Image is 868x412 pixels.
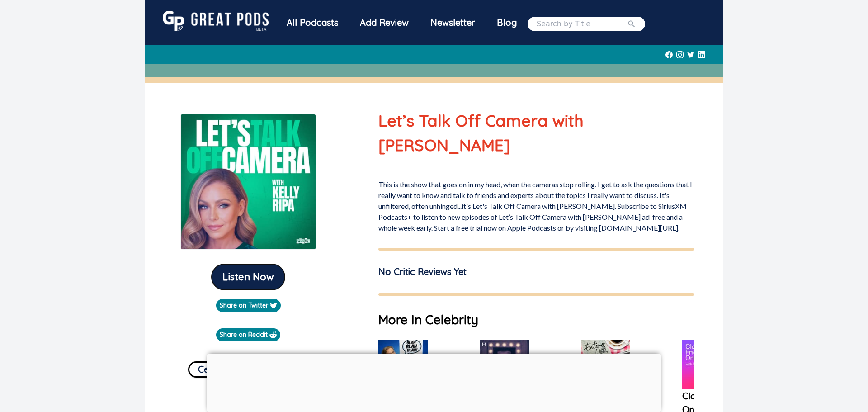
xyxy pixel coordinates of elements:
div: Newsletter [420,11,486,34]
button: Listen Now [212,264,285,290]
a: Celebrity [188,358,245,378]
button: Celebrity [188,361,245,378]
img: Eating Out with Eric & Steve [581,340,630,389]
img: GreatPods [163,11,269,31]
a: All Podcasts [276,11,349,37]
a: Share on Twitter [216,299,281,312]
img: Celebrity Pets: Fur Real Stories [480,340,529,389]
a: Share on Reddit [216,328,280,341]
iframe: Advertisement [207,354,661,410]
p: This is the show that goes on in my head, when the cameras stop rolling. I get to ask the questio... [378,175,694,233]
div: All Podcasts [276,11,349,34]
p: Let’s Talk Off Camera with [PERSON_NAME] [378,109,694,157]
a: Blog [486,11,528,34]
h1: More In Celebrity [378,310,694,329]
img: Close Friends Only with Instagram [682,340,731,389]
input: Search by Title [537,19,627,29]
img: Blah Blah Blah with Katee Sackhoff [378,340,428,389]
a: Add Review [349,11,420,34]
h1: No Critic Reviews Yet [378,265,467,279]
p: Podcast Trailer [152,394,345,407]
img: Let’s Talk Off Camera with Kelly Ripa [180,114,316,250]
a: Newsletter [420,11,486,37]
